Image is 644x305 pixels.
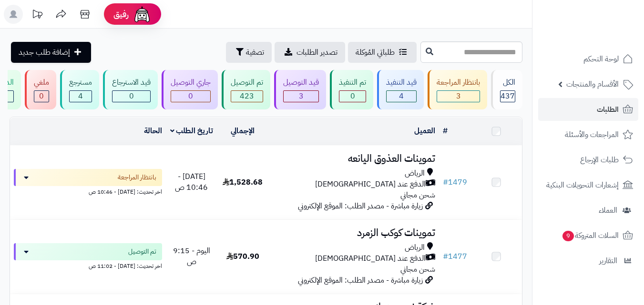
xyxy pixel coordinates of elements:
a: الحالة [144,125,162,137]
a: مسترجع 4 [58,70,101,109]
a: طلبات الإرجاع [538,148,638,171]
span: إضافة طلب جديد [19,47,70,58]
div: قيد التوصيل [283,77,319,88]
div: جاري التوصيل [171,77,211,88]
span: [DATE] - 10:46 ص [175,171,208,193]
a: الطلبات [538,98,638,121]
span: 437 [501,90,515,102]
span: رفيق [113,9,129,20]
div: اخر تحديث: [DATE] - 10:46 ص [14,186,162,196]
span: 4 [78,90,83,102]
a: العملاء [538,199,638,222]
span: لوحة التحكم [583,52,619,66]
span: الدفع عند [DEMOGRAPHIC_DATA] [315,179,426,190]
a: قيد التوصيل 3 [272,70,328,109]
a: طلباتي المُوكلة [348,42,417,63]
span: تصفية [246,47,264,58]
span: زيارة مباشرة - مصدر الطلب: الموقع الإلكتروني [298,275,423,286]
a: بانتظار المراجعة 3 [426,70,489,109]
a: تاريخ الطلب [170,125,214,137]
span: 3 [299,90,304,102]
span: الطلبات [597,103,619,116]
span: التقارير [599,254,617,267]
span: 9 [562,231,574,241]
div: ملغي [34,77,49,88]
span: 423 [240,90,254,102]
button: تصفية [226,42,272,63]
span: الرياض [405,242,425,253]
div: بانتظار المراجعة [437,77,480,88]
a: تم التنفيذ 0 [328,70,375,109]
div: 0 [34,91,49,102]
a: #1479 [443,177,467,188]
span: 0 [188,90,193,102]
a: المراجعات والأسئلة [538,123,638,146]
a: الكل437 [489,70,524,109]
h3: تموينات كوكب الزمرد [272,227,435,238]
div: 3 [437,91,480,102]
span: المراجعات والأسئلة [565,128,619,141]
span: طلبات الإرجاع [580,153,619,167]
span: شحن مجاني [400,189,435,201]
div: اخر تحديث: [DATE] - 11:02 ص [14,260,162,270]
span: الدفع عند [DEMOGRAPHIC_DATA] [315,253,426,264]
span: بانتظار المراجعة [118,173,156,182]
div: 4 [387,91,416,102]
span: 3 [456,90,461,102]
div: قيد التنفيذ [386,77,417,88]
a: قيد التنفيذ 4 [375,70,426,109]
a: إشعارات التحويلات البنكية [538,174,638,197]
span: # [443,251,448,262]
a: جاري التوصيل 0 [160,70,220,109]
div: تم التوصيل [231,77,263,88]
span: تصدير الطلبات [296,47,337,58]
div: 423 [231,91,263,102]
a: قيد الاسترجاع 0 [101,70,160,109]
span: 570.90 [226,251,259,262]
a: # [443,125,448,137]
span: 0 [129,90,134,102]
span: # [443,177,448,188]
div: مسترجع [69,77,92,88]
a: العميل [414,125,435,137]
a: ملغي 0 [23,70,58,109]
a: إضافة طلب جديد [11,42,91,63]
a: تحديثات المنصة [25,5,49,26]
span: شحن مجاني [400,264,435,275]
div: تم التنفيذ [339,77,366,88]
a: السلات المتروكة9 [538,224,638,247]
a: تصدير الطلبات [275,42,345,63]
a: التقارير [538,249,638,272]
span: تم التوصيل [128,247,156,256]
span: العملاء [599,204,617,217]
img: ai-face.png [133,5,152,24]
a: لوحة التحكم [538,48,638,70]
span: زيارة مباشرة - مصدر الطلب: الموقع الإلكتروني [298,200,423,212]
span: 0 [350,90,355,102]
span: الرياض [405,168,425,179]
span: 1,528.68 [223,177,263,188]
div: 0 [339,91,366,102]
h3: تموينات العذوق اليانعه [272,153,435,164]
div: الكل [500,77,515,88]
span: الأقسام والمنتجات [566,78,619,91]
div: 0 [112,91,150,102]
span: 4 [399,90,404,102]
span: 0 [39,90,44,102]
a: #1477 [443,251,467,262]
a: تم التوصيل 423 [220,70,272,109]
span: إشعارات التحويلات البنكية [546,178,619,192]
div: 4 [70,91,92,102]
span: طلباتي المُوكلة [356,47,395,58]
span: السلات المتروكة [562,229,619,242]
span: اليوم - 9:15 ص [173,245,210,267]
div: قيد الاسترجاع [112,77,151,88]
a: الإجمالي [231,125,255,137]
div: 3 [284,91,318,102]
div: 0 [171,91,210,102]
